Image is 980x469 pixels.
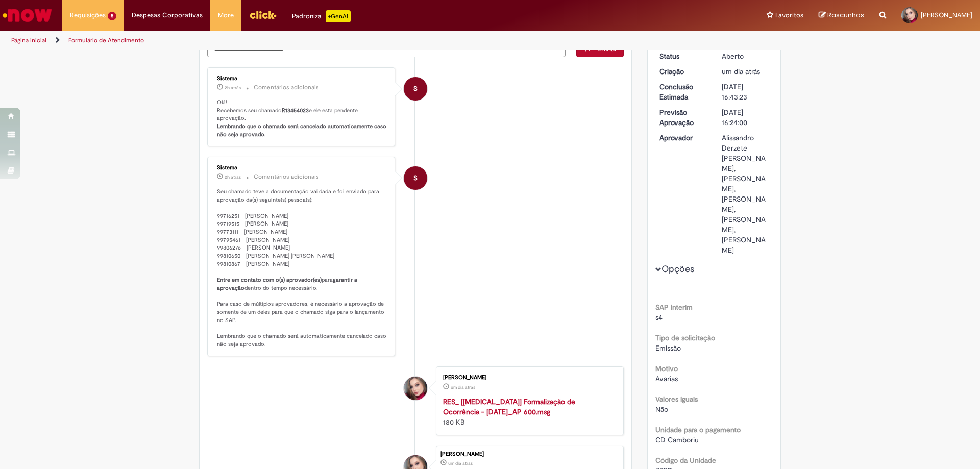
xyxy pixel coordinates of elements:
time: 27/08/2025 17:43:19 [722,67,760,76]
b: Entre em contato com o(s) aprovador(es) [217,276,322,284]
span: um dia atrás [451,384,475,390]
b: Unidade para o pagamento [655,425,741,434]
span: [PERSON_NAME] [921,11,972,19]
time: 28/08/2025 15:24:12 [225,85,241,91]
p: Seu chamado teve a documentação validada e foi enviado para aprovação da(s) seguinte(s) pessoa(s)... [217,188,387,348]
div: [PERSON_NAME] [443,375,613,381]
dt: Criação [652,66,715,77]
span: 5 [108,12,116,20]
div: 27/08/2025 17:43:19 [722,66,769,77]
span: 2h atrás [225,174,241,180]
div: Sistema [217,165,387,171]
dt: Previsão Aprovação [652,107,715,128]
span: Despesas Corporativas [132,10,203,20]
span: More [218,10,234,20]
b: Valores Iguais [655,394,698,404]
span: Enviar [597,44,617,53]
p: Olá! Recebemos seu chamado e ele esta pendente aprovação. [217,98,387,139]
ul: Trilhas de página [8,31,646,50]
time: 27/08/2025 17:43:15 [451,384,475,390]
span: Rascunhos [827,10,864,20]
div: Padroniza [292,10,351,22]
span: um dia atrás [722,67,760,76]
p: +GenAi [326,10,351,22]
span: S [413,77,418,101]
dt: Status [652,51,715,61]
small: Comentários adicionais [254,172,319,181]
span: Requisições [70,10,106,20]
div: Sistema [217,76,387,82]
b: Código da Unidade [655,456,716,465]
div: [PERSON_NAME] [440,451,618,457]
time: 28/08/2025 15:24:03 [225,174,241,180]
a: RES_ [[MEDICAL_DATA]] Formalização de Ocorrência - [DATE]_AP 600.msg [443,397,575,416]
span: s4 [655,313,663,322]
div: [DATE] 16:43:23 [722,82,769,102]
a: Formulário de Atendimento [68,36,144,44]
span: Favoritos [775,10,803,20]
div: System [404,77,427,101]
div: [DATE] 16:24:00 [722,107,769,128]
div: System [404,166,427,190]
b: SAP Interim [655,303,693,312]
span: 2h atrás [225,85,241,91]
b: R13454023 [282,107,309,114]
time: 27/08/2025 17:43:19 [448,460,473,466]
span: Emissão [655,343,681,353]
dt: Aprovador [652,133,715,143]
img: click_logo_yellow_360x200.png [249,7,277,22]
a: Rascunhos [819,11,864,20]
div: Alissandro Derzete [PERSON_NAME], [PERSON_NAME], [PERSON_NAME], [PERSON_NAME], [PERSON_NAME] [722,133,769,255]
b: Motivo [655,364,678,373]
span: Avarias [655,374,678,383]
small: Comentários adicionais [254,83,319,92]
span: um dia atrás [448,460,473,466]
span: S [413,166,418,190]
div: Aberto [722,51,769,61]
dt: Conclusão Estimada [652,82,715,102]
div: Luiza Dos Santos Dexheimer [404,377,427,400]
a: Página inicial [11,36,46,44]
span: CD Camboriu [655,435,699,445]
b: Tipo de solicitação [655,333,715,342]
b: garantir a aprovação [217,276,359,292]
span: Não [655,405,668,414]
img: ServiceNow [1,5,54,26]
b: Lembrando que o chamado será cancelado automaticamente caso não seja aprovado. [217,122,388,138]
div: 180 KB [443,397,613,427]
